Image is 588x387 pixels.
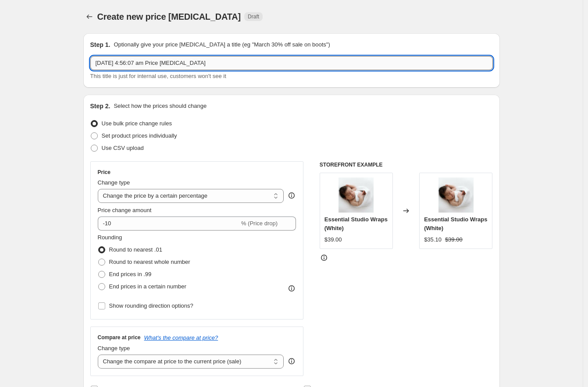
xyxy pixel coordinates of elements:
span: Round to nearest .01 [109,246,162,253]
span: Show rounding direction options? [109,302,193,309]
p: Optionally give your price [MEDICAL_DATA] a title (eg "March 30% off sale on boots") [114,40,330,49]
span: Essential Studio Wraps (White) [324,216,388,231]
input: -15 [98,217,239,231]
span: Round to nearest whole number [109,259,190,265]
span: Use CSV upload [102,145,144,151]
h2: Step 1. [90,40,110,49]
h6: STOREFRONT EXAMPLE [320,161,493,168]
div: help [287,191,296,200]
span: Change type [98,345,130,351]
span: This title is just for internal use, customers won't see it [90,73,226,79]
div: help [287,357,296,366]
span: Rounding [98,234,122,241]
span: $39.00 [445,236,463,243]
button: Price change jobs [83,11,96,23]
span: Use bulk price change rules [102,120,172,127]
p: Select how the prices should change [114,102,207,110]
input: 30% off holiday sale [90,56,493,70]
h3: Price [98,169,110,176]
img: 382589064_18376191718068369_5024227501541804348_n_3deb5389-a975-4697-932d-4dcd2ee64882_80x.jpg [438,178,474,213]
span: Essential Studio Wraps (White) [424,216,487,231]
h3: Compare at price [98,334,141,341]
span: $35.10 [424,236,442,243]
span: Set product prices individually [102,132,177,139]
h2: Step 2. [90,102,110,110]
span: $39.00 [324,236,342,243]
button: What's the compare at price? [144,334,218,341]
span: Change type [98,179,130,186]
img: 382589064_18376191718068369_5024227501541804348_n_3deb5389-a975-4697-932d-4dcd2ee64882_80x.jpg [339,178,374,213]
span: % (Price drop) [241,220,278,227]
span: End prices in a certain number [109,283,186,290]
span: Draft [248,13,259,20]
span: End prices in .99 [109,271,152,277]
span: Price change amount [98,207,152,213]
span: Create new price [MEDICAL_DATA] [97,12,241,21]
